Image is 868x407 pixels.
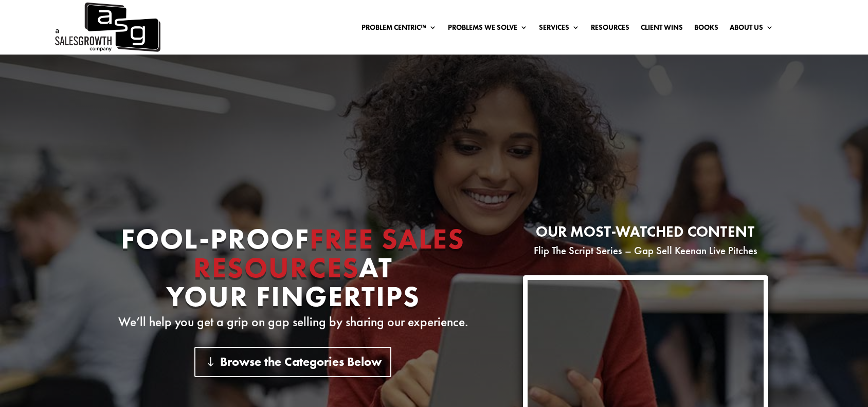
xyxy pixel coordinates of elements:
[193,220,465,286] span: Free Sales Resources
[194,347,391,377] a: Browse the Categories Below
[591,24,629,35] a: Resources
[100,316,486,328] p: We’ll help you get a grip on gap selling by sharing our experience.
[694,24,718,35] a: Books
[730,24,773,35] a: About Us
[539,24,580,35] a: Services
[100,224,486,316] h1: Fool-proof At Your Fingertips
[361,24,437,35] a: Problem Centric™
[448,24,528,35] a: Problems We Solve
[523,244,768,257] p: Flip The Script Series – Gap Sell Keenan Live Pitches
[523,224,768,244] h2: Our most-watched content
[641,24,683,35] a: Client Wins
